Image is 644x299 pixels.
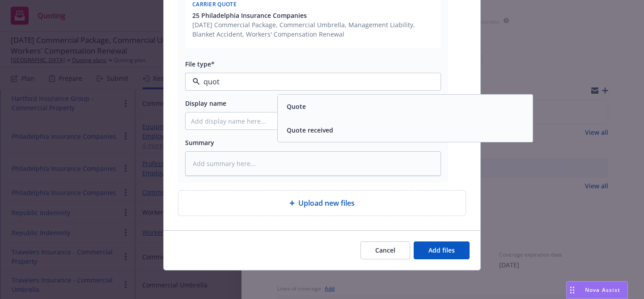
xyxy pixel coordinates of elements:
[567,282,578,299] div: Drag to move
[585,286,620,294] span: Nova Assist
[566,281,628,299] button: Nova Assist
[186,112,441,129] input: Add display name here...
[287,125,333,135] button: Quote received
[287,102,306,111] button: Quote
